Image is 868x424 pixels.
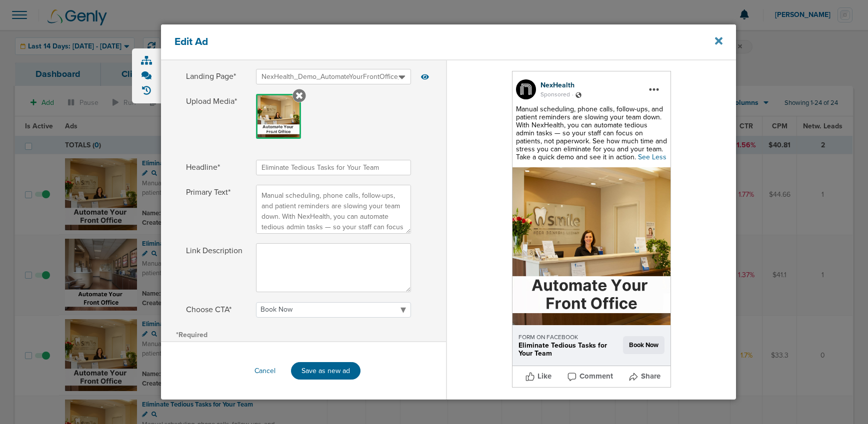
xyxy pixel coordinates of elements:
[537,372,551,382] span: Like
[186,94,246,139] span: Upload Media*
[186,185,246,234] span: Primary Text*
[540,80,667,90] div: NexHealth
[518,333,620,342] div: FORM ON FACEBOOK
[638,153,666,161] span: See Less
[256,185,411,234] textarea: Primary Text*
[516,105,667,161] span: Manual scheduling, phone calls, follow-ups, and patient reminders are slowing your team down. Wit...
[579,372,613,382] span: Comment
[246,363,283,379] button: Cancel
[512,167,670,325] img: A6oRgFDO8A7VAAAAAElFTkSuQmCC
[261,72,548,81] span: NexHealth_Demo_AutomateYourFrontOffice_Dental_[DATE]_v2_HSLink?9658027&oid=3200
[256,160,411,175] input: Headline*
[518,342,620,358] div: Eliminate Tedious Tasks for Your Team
[186,302,246,318] span: Choose CTA*
[623,337,664,355] span: Book Now
[291,362,360,380] button: Save as new ad
[540,91,570,99] span: Sponsored
[186,160,246,175] span: Headline*
[256,302,411,318] select: Choose CTA*
[186,243,246,292] span: Link Description
[516,79,536,99] img: 314946456_5697111233699977_7800688554055235061_n.jpg
[256,243,411,292] textarea: Link Description
[174,35,667,48] h4: Edit Ad
[641,372,660,382] span: Share
[186,69,246,84] span: Landing Page*
[176,331,207,339] span: *Required
[570,90,575,98] span: .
